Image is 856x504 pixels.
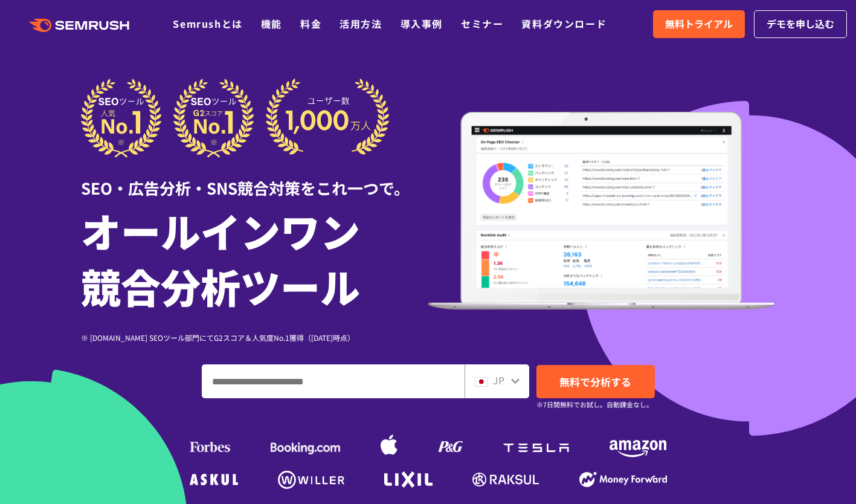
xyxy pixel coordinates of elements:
a: 資料ダウンロード [521,16,607,31]
a: デモを申し込む [754,10,847,38]
small: ※7日間無料でお試し。自動課金なし。 [536,399,653,410]
a: セミナー [461,16,503,31]
span: 無料トライアル [665,16,733,32]
a: Semrushとは [173,16,242,31]
a: 料金 [300,16,321,31]
a: 活用方法 [340,16,382,31]
a: 機能 [261,16,282,31]
span: JP [493,373,504,387]
a: 無料で分析する [536,365,655,398]
a: 無料トライアル [653,10,745,38]
span: 無料で分析する [559,374,631,389]
span: デモを申し込む [767,16,834,32]
a: 導入事例 [401,16,443,31]
h1: オールインワン 競合分析ツール [81,202,428,314]
div: ※ [DOMAIN_NAME] SEOツール部門にてG2スコア＆人気度No.1獲得（[DATE]時点） [81,332,428,343]
input: ドメイン、キーワードまたはURLを入力してください [202,365,464,398]
div: SEO・広告分析・SNS競合対策をこれ一つで。 [81,158,428,199]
